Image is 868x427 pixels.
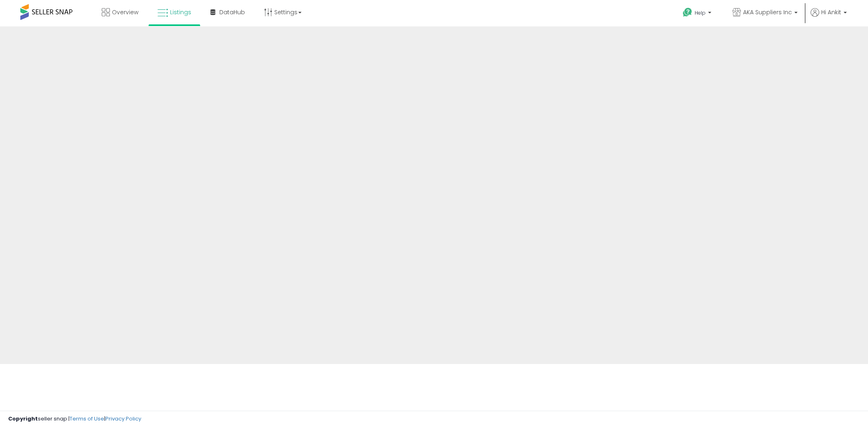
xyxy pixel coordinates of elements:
[676,1,719,26] a: Help
[219,8,245,16] span: DataHub
[695,9,706,16] span: Help
[811,8,847,26] a: Hi Ankit
[743,8,792,16] span: AKA Suppliers Inc
[112,8,138,16] span: Overview
[682,7,693,17] i: Get Help
[170,8,191,16] span: Listings
[821,8,841,16] span: Hi Ankit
